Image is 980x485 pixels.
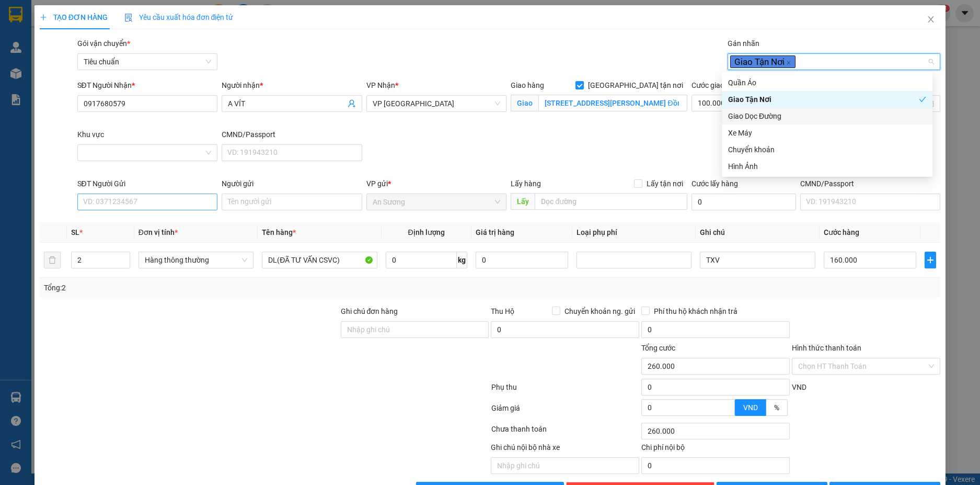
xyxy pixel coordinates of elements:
[535,193,687,210] input: Dọc đường
[916,5,946,35] button: Close
[341,307,398,315] label: Ghi chú đơn hàng
[722,125,932,141] div: Xe Máy
[47,78,110,86] span: GỬI KHÁCH HÀNG
[124,14,133,22] img: icon
[728,77,926,88] div: Quần Áo
[572,222,696,243] th: Loại phụ phí
[145,252,247,268] span: Hàng thông thường
[366,81,395,89] span: VP Nhận
[44,252,61,268] button: delete
[797,55,799,68] input: Gán nhãn
[700,252,815,268] input: Ghi Chú
[722,108,932,125] div: Giao Dọc Đường
[728,39,759,48] label: Gán nhãn
[691,194,795,210] input: Cước lấy hàng
[691,95,775,111] input: Cước giao hàng
[927,15,935,24] span: close
[79,59,116,64] span: ĐT: 0935371718
[786,60,791,65] span: close
[408,228,444,236] span: Định lượng
[77,129,218,140] div: Khu vực
[824,228,859,236] span: Cước hàng
[696,222,819,243] th: Ghi chú
[40,14,47,21] span: plus
[728,127,926,139] div: Xe Máy
[4,46,68,57] span: ĐC: B459 QL1A, PĐông [GEOGRAPHIC_DATA], Q12
[490,423,641,442] div: Chưa thanh toán
[139,228,178,236] span: Đơn vị tính
[925,252,936,268] button: plus
[262,252,377,268] input: VD: Bàn, Ghế
[490,402,641,421] div: Giảm giá
[691,179,738,188] label: Cước lấy hàng
[79,49,151,54] span: ĐC: [STREET_ADDRESS] BMT
[222,129,362,140] div: CMND/Passport
[4,7,30,33] img: logo
[373,194,501,210] span: An Sương
[77,178,218,189] div: SĐT Người Gửi
[490,381,641,400] div: Phụ thu
[584,80,687,91] span: [GEOGRAPHIC_DATA] tận nơi
[511,95,538,111] span: Giao
[222,80,362,91] div: Người nhận
[730,55,795,68] span: Giao Tận Nơi
[341,321,489,338] input: Ghi chú đơn hàng
[476,228,514,236] span: Giá trị hàng
[722,74,932,91] div: Quần Áo
[728,110,926,122] div: Giao Dọc Đường
[491,457,639,474] input: Nhập ghi chú
[774,403,779,412] span: %
[44,282,378,294] div: Tổng: 2
[348,99,356,108] span: user-add
[40,13,108,21] span: TẠO ĐƠN HÀNG
[743,403,758,412] span: VND
[4,59,39,64] span: ĐT:0935881992
[84,54,212,70] span: Tiêu chuẩn
[538,95,687,111] input: Giao tận nơi
[722,91,932,108] div: Giao Tận Nơi
[41,17,144,24] strong: NHẬN HÀNG NHANH - GIAO TỐC HÀNH
[511,179,541,188] span: Lấy hàng
[39,6,146,16] span: CTY TNHH DLVT TIẾN OANH
[71,228,79,236] span: SL
[642,178,687,189] span: Lấy tận nơi
[728,161,926,172] div: Hình Ảnh
[70,26,115,33] strong: 1900 633 614
[650,306,742,317] span: Phí thu hộ khách nhận trả
[77,39,130,48] span: Gói vận chuyển
[560,306,639,317] span: Chuyển khoản ng. gửi
[919,96,926,103] span: check
[4,39,47,44] span: VP Gửi: An Sương
[366,178,507,189] div: VP gửi
[22,68,134,76] span: ----------------------------------------------
[457,252,467,268] span: kg
[77,80,218,91] div: SĐT Người Nhận
[262,228,296,236] span: Tên hàng
[373,96,501,111] span: VP Đà Lạt
[800,178,941,189] div: CMND/Passport
[511,81,544,89] span: Giao hàng
[722,158,932,175] div: Hình Ảnh
[124,13,234,21] span: Yêu cầu xuất hóa đơn điện tử
[476,252,568,268] input: 0
[491,307,514,315] span: Thu Hộ
[722,141,932,158] div: Chuyển khoản
[728,144,926,155] div: Chuyển khoản
[491,442,639,457] div: Ghi chú nội bộ nhà xe
[792,383,806,391] span: VND
[641,344,675,352] span: Tổng cước
[79,39,133,44] span: VP Nhận: Hai Bà Trưng
[641,442,790,457] div: Chi phí nội bộ
[511,193,535,210] span: Lấy
[222,178,362,189] div: Người gửi
[691,81,743,89] label: Cước giao hàng
[925,256,936,264] span: plus
[728,94,919,105] div: Giao Tận Nơi
[792,344,861,352] label: Hình thức thanh toán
